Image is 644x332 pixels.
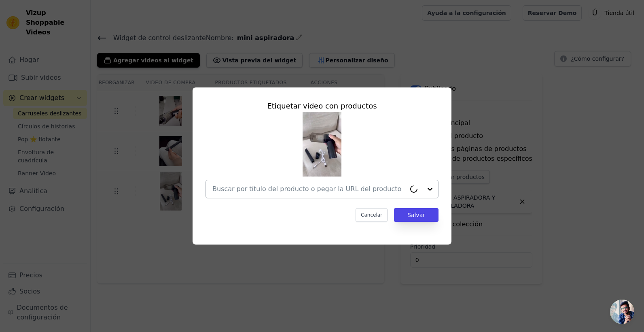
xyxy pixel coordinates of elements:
[610,300,634,324] div: Chat abierto
[212,184,406,194] input: Buscar por título del producto o pegar la URL del producto
[205,100,439,112] div: Etiquetar video con productos
[394,208,439,222] button: Salvar
[356,208,388,222] button: Cancelar
[303,112,341,177] img: tn-9a770d2d41b54c78a5a3a0e7bebf31a5.png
